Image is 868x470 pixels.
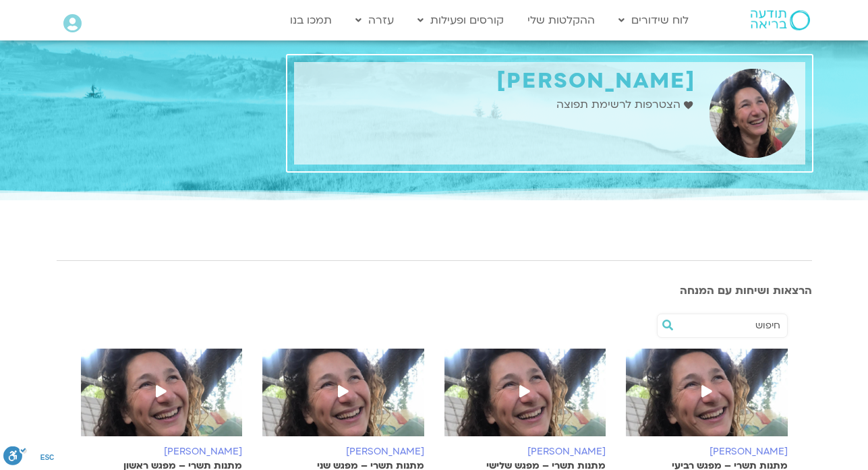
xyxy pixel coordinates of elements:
[612,7,695,33] a: לוח שידורים
[349,7,401,33] a: עזרה
[556,96,696,114] a: הצטרפות לרשימת תפוצה
[81,349,243,450] img: %D7%9E%D7%99%D7%A8%D7%94-%D7%A8%D7%92%D7%91-%D7%A2%D7%9E%D7%95%D7%93-%D7%9E%D7%A8%D7%A6%D7%94.png
[678,314,780,337] input: חיפוש
[262,349,424,450] img: %D7%9E%D7%99%D7%A8%D7%94-%D7%A8%D7%92%D7%91-%D7%A2%D7%9E%D7%95%D7%93-%D7%9E%D7%A8%D7%A6%D7%94.png
[751,10,810,30] img: תודעה בריאה
[57,285,812,297] h3: הרצאות ושיחות עם המנחה
[81,446,243,457] h6: [PERSON_NAME]
[444,349,606,450] img: %D7%9E%D7%99%D7%A8%D7%94-%D7%A8%D7%92%D7%91-%D7%A2%D7%9E%D7%95%D7%93-%D7%9E%D7%A8%D7%A6%D7%94.png
[626,446,788,457] h6: [PERSON_NAME]
[262,446,424,457] h6: [PERSON_NAME]
[283,7,339,33] a: תמכו בנו
[556,96,684,114] span: הצטרפות לרשימת תפוצה
[301,69,696,94] h1: [PERSON_NAME]
[626,349,788,450] img: %D7%9E%D7%99%D7%A8%D7%94-%D7%A8%D7%92%D7%91-%D7%A2%D7%9E%D7%95%D7%93-%D7%9E%D7%A8%D7%A6%D7%94.png
[521,7,602,33] a: ההקלטות שלי
[411,7,511,33] a: קורסים ופעילות
[444,446,606,457] h6: [PERSON_NAME]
